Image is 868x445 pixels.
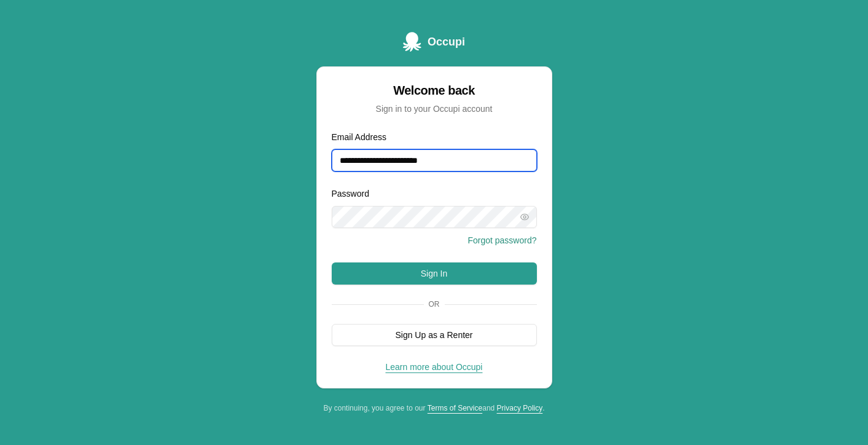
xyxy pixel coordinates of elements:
a: Learn more about Occupi [386,362,483,372]
button: Forgot password? [467,234,536,246]
div: By continuing, you agree to our and . [316,403,552,413]
label: Email Address [332,132,386,142]
button: Sign Up as a Renter [332,324,537,346]
button: Sign In [332,262,537,285]
div: Welcome back [332,82,537,99]
div: Sign in to your Occupi account [332,103,537,115]
a: Terms of Service [428,404,482,412]
label: Password [332,189,369,199]
span: Occupi [428,33,465,50]
span: Or [424,299,445,309]
a: Occupi [403,32,465,52]
a: Privacy Policy [497,404,543,412]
